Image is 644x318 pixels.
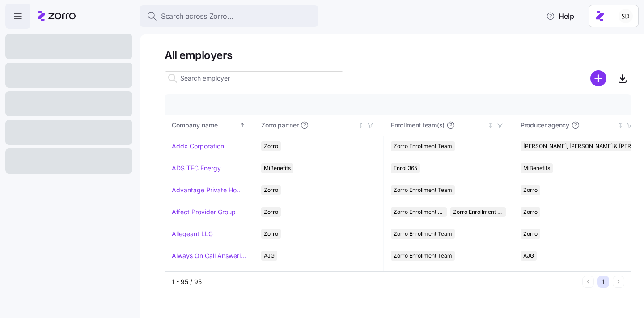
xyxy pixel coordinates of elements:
[172,164,221,173] a: ADS TEC Energy
[264,207,278,217] span: Zorro
[546,11,574,21] span: Help
[394,229,452,239] span: Zorro Enrollment Team
[394,163,417,173] span: Enroll365
[394,141,452,151] span: Zorro Enrollment Team
[264,229,278,239] span: Zorro
[172,208,236,216] a: Affect Provider Group
[523,163,550,173] span: MiBenefits
[394,251,452,261] span: Zorro Enrollment Team
[264,251,275,261] span: AJG
[264,163,291,173] span: MiBenefits
[523,229,538,239] span: Zorro
[172,229,213,238] a: Allegeant LLC
[523,207,538,217] span: Zorro
[161,11,233,22] span: Search across Zorro...
[239,122,246,128] div: Sorted ascending
[140,5,318,27] button: Search across Zorro...
[523,251,534,261] span: AJG
[264,185,278,195] span: Zorro
[261,121,298,130] span: Zorro partner
[619,9,633,23] img: 038087f1531ae87852c32fa7be65e69b
[539,7,581,25] button: Help
[358,122,364,128] div: Not sorted
[172,120,238,130] div: Company name
[590,70,606,86] svg: add icon
[513,115,643,136] th: Producer agencyNot sorted
[394,185,452,195] span: Zorro Enrollment Team
[453,207,504,217] span: Zorro Enrollment Experts
[165,48,631,62] h1: All employers
[172,186,246,195] a: Advantage Private Home Care
[384,115,513,136] th: Enrollment team(s)Not sorted
[172,142,224,151] a: Addx Corporation
[617,122,623,128] div: Not sorted
[254,115,384,136] th: Zorro partnerNot sorted
[172,251,246,260] a: Always On Call Answering Service
[264,141,278,151] span: Zorro
[523,185,538,195] span: Zorro
[613,276,624,288] button: Next page
[165,115,254,136] th: Company nameSorted ascending
[391,121,445,130] span: Enrollment team(s)
[172,277,579,286] div: 1 - 95 / 95
[582,276,594,288] button: Previous page
[165,71,343,85] input: Search employer
[521,121,569,130] span: Producer agency
[487,122,494,128] div: Not sorted
[394,207,444,217] span: Zorro Enrollment Team
[597,276,609,288] button: 1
